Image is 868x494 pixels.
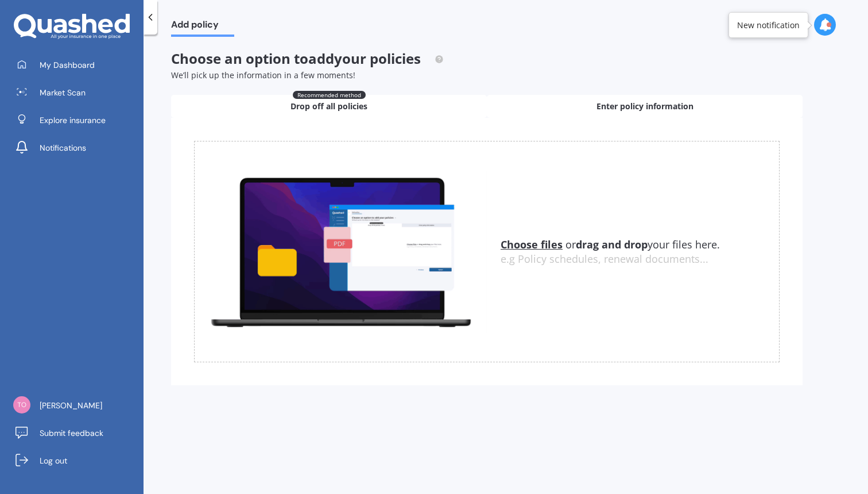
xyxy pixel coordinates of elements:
a: Log out [9,449,144,472]
div: New notification [737,20,800,31]
span: or your files here. [501,238,720,251]
a: Explore insurance [9,109,144,132]
span: Enter policy information [596,101,693,112]
span: Drop off all policies [290,101,367,112]
span: to add your policies [294,49,421,68]
a: [PERSON_NAME] [9,394,144,417]
a: My Dashboard [9,53,144,76]
span: We’ll pick up the information in a few moments! [171,70,355,81]
span: Recommended method [293,91,366,99]
span: Submit feedback [40,427,103,439]
a: Notifications [9,136,144,159]
span: Log out [40,455,67,466]
img: 1c0c991cec566ad1467dc838ea3fc525 [13,396,30,413]
u: Choose files [501,238,563,251]
span: Explore insurance [40,114,106,126]
a: Submit feedback [9,422,144,445]
img: upload.de96410c8ce839c3fdd5.gif [195,171,487,332]
span: Choose an option [171,49,444,68]
b: drag and drop [576,238,648,251]
span: Notifications [40,142,86,154]
span: Market Scan [40,87,86,98]
a: Market Scan [9,81,144,104]
span: My Dashboard [40,59,95,71]
span: Add policy [171,19,234,35]
span: [PERSON_NAME] [40,400,102,411]
div: e.g Policy schedules, renewal documents... [501,253,779,266]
